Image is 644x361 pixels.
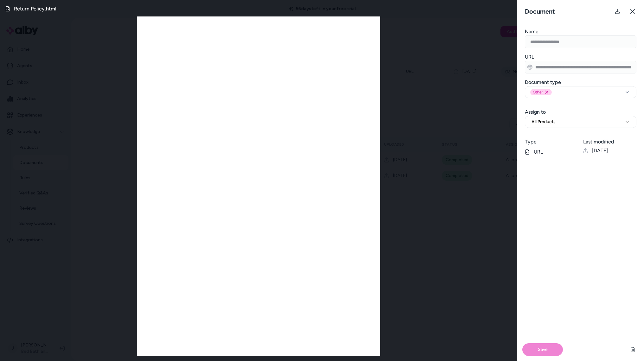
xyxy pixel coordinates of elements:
button: Remove other option [544,90,549,95]
button: OtherRemove other option [525,86,636,98]
h3: Document type [525,79,636,86]
label: Assign to [525,109,546,115]
div: Other [530,89,552,95]
span: All Products [531,119,556,125]
p: URL [525,148,578,156]
h3: Return Policy.html [14,5,56,13]
h3: Document [522,7,557,16]
h3: Name [525,28,636,35]
h3: URL [525,53,636,61]
h3: Type [525,138,578,146]
h3: Last modified [583,138,636,146]
span: [DATE] [592,147,608,155]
